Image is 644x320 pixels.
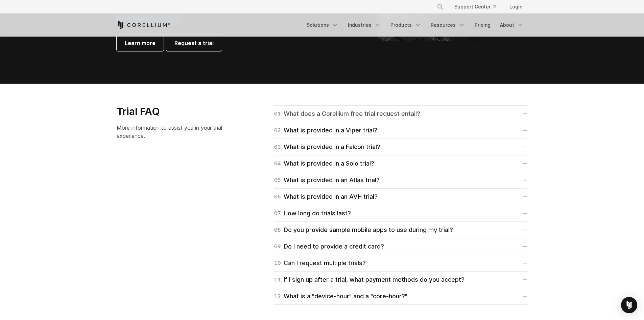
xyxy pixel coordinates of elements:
a: 02What is provided in a Viper trial? [274,126,527,135]
a: 11If I sign up after a trial, what payment methods do you accept? [274,275,527,284]
span: 09 [274,242,281,251]
a: Corellium Home [117,21,170,29]
span: Request a trial [174,39,214,47]
a: 04What is provided in a Solo trial? [274,159,527,168]
span: 11 [274,275,281,284]
span: 06 [274,192,281,201]
div: What is provided in a Viper trial? [274,126,377,135]
a: About [496,19,528,31]
div: If I sign up after a trial, what payment methods do you accept? [274,275,464,284]
a: Support Center [449,1,501,13]
span: 05 [274,175,281,185]
span: Learn more [125,39,156,47]
a: 06What is provided in an AVH trial? [274,192,527,201]
a: Industries [344,19,385,31]
a: Pricing [471,19,495,31]
span: 03 [274,142,281,152]
div: Open Intercom Messenger [621,297,637,313]
span: 02 [274,126,281,135]
div: Do I need to provide a credit card? [274,242,384,251]
p: More information to assist you in your trial experience. [117,124,235,140]
a: 03What is provided in a Falcon trial? [274,142,527,152]
div: What is a "device-hour" and a "core-hour?" [274,292,407,301]
span: 01 [274,109,281,119]
a: 10Can I request multiple trials? [274,258,527,268]
div: Navigation Menu [429,1,528,13]
div: Navigation Menu [303,19,528,31]
div: Can I request multiple trials? [274,258,366,268]
div: What is provided in a Solo trial? [274,159,374,168]
a: 12What is a "device-hour" and a "core-hour?" [274,292,527,301]
div: What is provided in a Falcon trial? [274,142,380,152]
div: Do you provide sample mobile apps to use during my trial? [274,225,453,235]
a: 08Do you provide sample mobile apps to use during my trial? [274,225,527,235]
span: 10 [274,258,281,268]
a: 09Do I need to provide a credit card? [274,242,527,251]
span: 07 [274,209,281,218]
div: How long do trials last? [274,209,351,218]
span: 08 [274,225,281,235]
div: What is provided in an AVH trial? [274,192,378,201]
div: What is provided in an Atlas trial? [274,175,380,185]
h3: Trial FAQ [117,105,235,118]
a: Request a trial [166,35,222,51]
a: Solutions [303,19,342,31]
button: Search [434,1,446,13]
a: Learn more [117,35,164,51]
a: Products [386,19,425,31]
a: 07How long do trials last? [274,209,527,218]
a: Resources [427,19,469,31]
a: 05What is provided in an Atlas trial? [274,175,527,185]
span: 12 [274,292,281,301]
a: 01What does a Corellium free trial request entail? [274,109,527,119]
span: 04 [274,159,281,168]
a: Login [504,1,528,13]
div: What does a Corellium free trial request entail? [274,109,420,119]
